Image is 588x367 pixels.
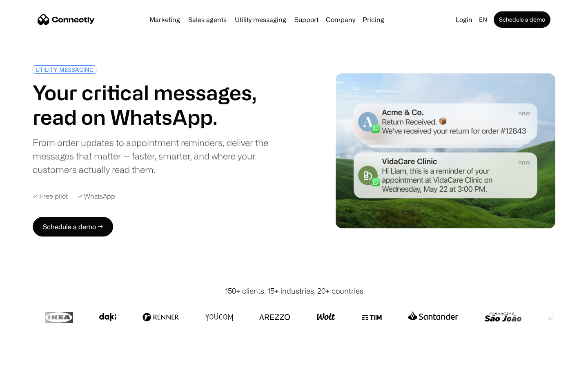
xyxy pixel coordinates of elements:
div: Company [323,14,358,25]
div: en [479,14,487,25]
a: Support [291,16,322,23]
a: Marketing [146,16,183,23]
div: ✓ Free pilot [33,192,68,200]
div: ✓ WhatsApp [78,192,115,200]
div: en [476,14,492,25]
a: Login [452,14,476,25]
aside: Language selected: English [8,352,49,364]
ul: Language list [16,353,49,364]
div: Company [326,14,355,25]
a: Pricing [359,16,388,23]
div: 150+ clients, 15+ industries, 20+ countries [225,285,363,296]
a: Utility messaging [232,16,290,23]
a: Schedule a demo → [33,217,113,237]
h1: Your critical messages, read on WhatsApp. [33,80,291,129]
a: Schedule a demo [494,11,550,28]
div: UTILITY MESSAGING [36,66,94,73]
a: home [38,13,95,26]
a: Sales agents [185,16,230,23]
div: From order updates to appointment reminders, deliver the messages that matter — faster, smarter, ... [33,136,291,176]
